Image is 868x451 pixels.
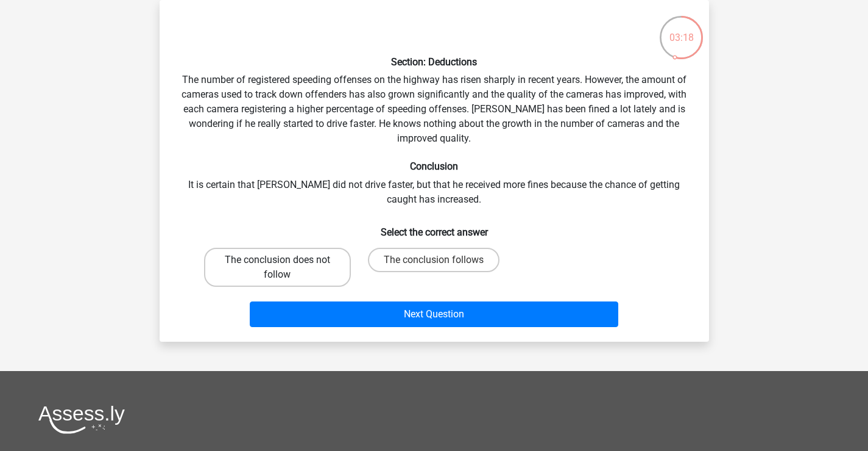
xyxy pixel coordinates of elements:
[164,10,704,332] div: The number of registered speeding offenses on the highway has risen sharply in recent years. Howe...
[38,405,125,434] img: Assessly logo
[179,161,690,172] h6: Conclusion
[204,248,351,287] label: The conclusion does not follow
[658,15,704,45] div: 03:18
[179,56,690,68] h6: Section: Deductions
[179,217,690,238] h6: Select the correct answer
[250,301,618,327] button: Next Question
[368,248,499,272] label: The conclusion follows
